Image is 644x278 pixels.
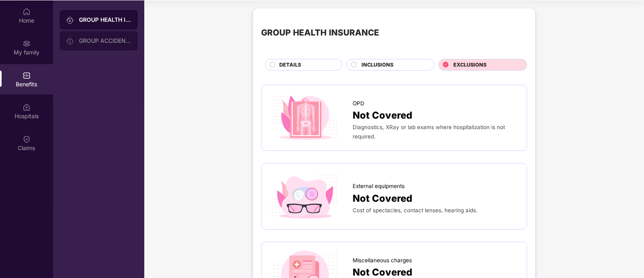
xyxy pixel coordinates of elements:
[79,38,131,44] div: GROUP ACCIDENTAL INSURANCE
[270,93,341,142] img: icon
[270,171,341,221] img: icon
[23,71,31,79] img: svg+xml;base64,PHN2ZyBpZD0iQmVuZWZpdHMiIHhtbG5zPSJodHRwOi8vd3d3LnczLm9yZy8yMDAwL3N2ZyIgd2lkdGg9Ij...
[353,99,364,108] span: OPD
[353,108,412,123] span: Not Covered
[66,37,74,45] img: svg+xml;base64,PHN2ZyB3aWR0aD0iMjAiIGhlaWdodD0iMjAiIHZpZXdCb3g9IjAgMCAyMCAyMCIgZmlsbD0ibm9uZSIgeG...
[353,182,405,190] span: External equipments
[66,16,74,24] img: svg+xml;base64,PHN2ZyB3aWR0aD0iMjAiIGhlaWdodD0iMjAiIHZpZXdCb3g9IjAgMCAyMCAyMCIgZmlsbD0ibm9uZSIgeG...
[23,135,31,143] img: svg+xml;base64,PHN2ZyBpZD0iQ2xhaW0iIHhtbG5zPSJodHRwOi8vd3d3LnczLm9yZy8yMDAwL3N2ZyIgd2lkdGg9IjIwIi...
[279,61,301,69] span: DETAILS
[23,8,31,16] img: svg+xml;base64,PHN2ZyBpZD0iSG9tZSIgeG1sbnM9Imh0dHA6Ly93d3cudzMub3JnLzIwMDAvc3ZnIiB3aWR0aD0iMjAiIG...
[79,16,131,24] div: GROUP HEALTH INSURANCE
[261,26,379,39] div: GROUP HEALTH INSURANCE
[353,207,478,213] span: Cost of spectacles, contact lenses, hearing aids.
[353,191,412,206] span: Not Covered
[353,124,505,139] span: Diagnostics, XRay or lab exams where hospitalization is not required.
[453,61,486,69] span: EXCLUSIONS
[353,256,412,265] span: Miscellaneous charges
[23,40,31,48] img: svg+xml;base64,PHN2ZyB3aWR0aD0iMjAiIGhlaWdodD0iMjAiIHZpZXdCb3g9IjAgMCAyMCAyMCIgZmlsbD0ibm9uZSIgeG...
[23,103,31,111] img: svg+xml;base64,PHN2ZyBpZD0iSG9zcGl0YWxzIiB4bWxucz0iaHR0cDovL3d3dy53My5vcmcvMjAwMC9zdmciIHdpZHRoPS...
[362,61,394,69] span: INCLUSIONS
